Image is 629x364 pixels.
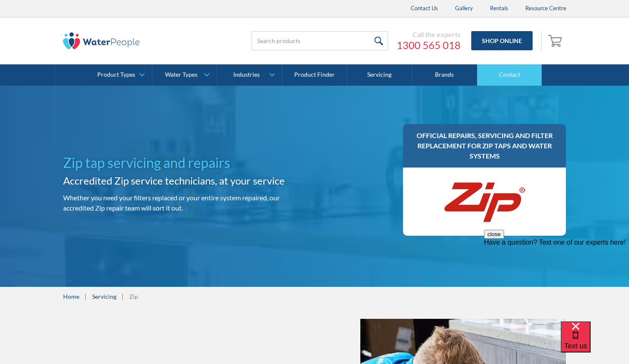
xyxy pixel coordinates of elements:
[63,32,140,49] img: The Water People
[129,292,138,301] div: Zip
[87,64,152,86] a: Product Types
[63,193,311,213] p: Whether you need your filters replaced or your entire system repaired, our accredited Zip repair ...
[412,64,477,86] a: Brands
[97,71,135,78] div: Product Types
[561,321,629,364] iframe: podium webchat widget bubble
[412,130,558,161] h3: Official repairs, servicing and filter replacement for Zip taps and water systems
[397,39,461,52] a: 1300 565 018
[397,30,461,39] div: Call the experts
[84,291,88,301] div: |
[121,291,125,301] div: |
[63,153,311,173] h1: Zip tap servicing and repairs
[477,64,542,86] a: Contact
[347,64,412,86] a: Servicing
[152,64,217,86] a: Water Types
[252,31,388,50] input: Search products
[63,292,79,301] a: Home
[546,31,566,51] a: Open empty cart
[63,173,311,188] h2: Accredited Zip service technicians, at your service
[92,292,116,301] a: Servicing
[217,64,281,86] a: Industries
[165,71,197,78] div: Water Types
[282,64,347,86] a: Product Finder
[233,71,260,78] div: Industries
[548,34,564,47] img: shopping cart
[471,31,533,50] a: Shop Online
[484,230,629,332] iframe: podium webchat widget prompt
